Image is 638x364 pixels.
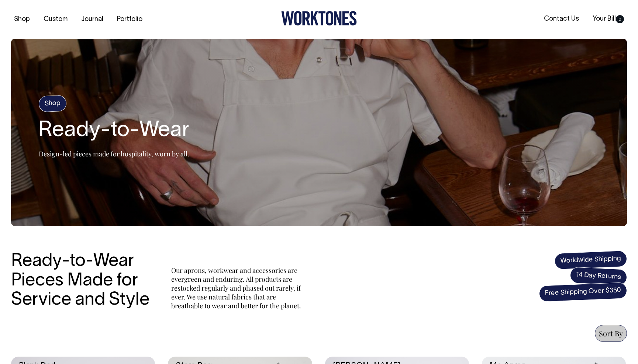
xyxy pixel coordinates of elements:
h2: Ready-to-Wear [39,119,189,143]
a: Your Bill0 [590,13,627,25]
a: Shop [11,13,33,25]
h3: Ready-to-Wear Pieces Made for Service and Style [11,252,155,310]
span: Free Shipping Over $350 [539,282,627,302]
a: Journal [78,13,106,25]
a: Contact Us [541,13,582,25]
p: Design-led pieces made for hospitality, worn by all. [39,149,189,158]
span: Worldwide Shipping [554,250,627,270]
a: Custom [41,13,70,25]
p: Our aprons, workwear and accessories are evergreen and enduring. All products are restocked regul... [171,266,304,310]
a: Portfolio [114,13,145,25]
span: 14 Day Returns [570,267,627,286]
h4: Shop [38,95,67,112]
span: Sort By [599,328,623,338]
span: 0 [616,15,624,23]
